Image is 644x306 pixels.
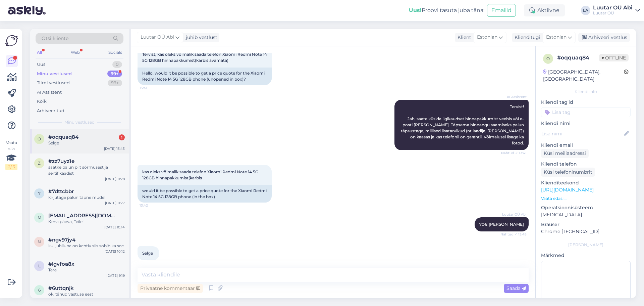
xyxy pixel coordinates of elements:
div: Arhiveeritud [37,107,64,114]
div: Kliendi info [541,89,631,95]
p: Chrome [TECHNICAL_ID] [541,228,631,235]
span: Otsi kliente [42,35,68,42]
span: Nähtud ✓ 13:41 [501,150,527,156]
div: Klienditugi [512,34,540,41]
p: Märkmed [541,252,631,259]
div: [PERSON_NAME] [541,242,631,248]
div: 0 [112,61,122,68]
p: Kliendi email [541,142,631,149]
p: Vaata edasi ... [541,195,631,202]
div: Hello, would it be possible to get a price quote for the Xiaomi Redmi Note 14 5G 128GB phone (uno... [138,68,272,85]
span: Minu vestlused [64,119,95,125]
div: LA [581,6,590,15]
span: o [546,56,550,61]
div: Klient [455,34,471,41]
span: #zz7uyz1e [48,158,74,164]
span: Estonian [546,34,567,41]
div: Minu vestlused [37,71,72,77]
div: 2 / 3 [5,164,17,170]
div: Küsi telefoninumbrit [541,168,595,177]
div: Tere [48,267,125,273]
div: kui juhiluba on kehtiv siis sobib ka see [48,243,125,249]
div: Socials [107,48,123,57]
p: Kliendi nimi [541,120,631,127]
div: Luutar OÜ Abi [593,5,633,10]
p: Operatsioonisüsteem [541,204,631,211]
div: [GEOGRAPHIC_DATA], [GEOGRAPHIC_DATA] [543,69,624,83]
span: o [38,136,41,141]
div: Tiimi vestlused [37,80,70,86]
p: [MEDICAL_DATA] [541,211,631,218]
span: 6 [38,288,41,293]
b: Uus! [409,7,422,13]
div: 99+ [108,80,122,86]
div: Luutar OÜ [593,10,633,16]
span: AI Assistent [501,94,527,99]
span: 13:41 [140,85,165,90]
p: Kliendi tag'id [541,99,631,106]
span: #oqquaq84 [48,134,78,140]
div: [DATE] 17:21 [105,297,125,302]
span: Estonian [477,34,497,41]
span: #7dttcbbr [48,188,74,194]
span: Luutar OÜ Abi [501,212,527,217]
span: #lgvfoa8x [48,261,74,267]
span: 13:43 [140,261,165,266]
span: #ngv97jy4 [48,237,75,243]
span: Saada [506,285,526,291]
div: Aktiivne [524,4,565,16]
div: [DATE] 10:14 [104,225,125,230]
span: Selge [142,251,153,256]
a: [URL][DOMAIN_NAME] [541,187,594,193]
a: Luutar OÜ AbiLuutar OÜ [593,5,640,16]
div: ok. tänud vastuse eest [48,291,125,297]
div: 1 [119,134,125,140]
div: kirjutage palun täpne mudel [48,194,125,201]
div: AI Assistent [37,89,62,96]
span: 70€ [PERSON_NAME] [479,222,524,227]
div: 99+ [107,71,122,77]
button: Emailid [487,4,516,17]
div: [DATE] 10:12 [105,249,125,254]
div: [DATE] 11:28 [105,176,125,181]
div: Vaata siia [5,140,17,170]
div: Web [69,48,81,57]
span: 13:42 [140,203,165,208]
div: Proovi tasuta juba täna: [409,6,484,14]
div: saatke palun pilt sõrmusest ja sertifikaadist [48,164,125,176]
div: Uus [37,61,45,68]
div: Küsi meiliaadressi [541,149,589,158]
div: All [36,48,43,57]
p: Kliendi telefon [541,161,631,168]
span: Nähtud ✓ 13:43 [500,232,527,237]
span: m [38,215,41,220]
div: [DATE] 11:27 [105,201,125,206]
div: Arhiveeri vestlus [578,33,630,42]
div: Selge [48,140,125,146]
p: Brauser [541,221,631,228]
span: kas oleks võimalik saada telefon Xiaomi Redmi Note 14 5G 128GB hinnapakkumist(karbis [142,169,259,180]
div: [DATE] 9:19 [106,273,125,278]
span: martensirelin@gmail.com [48,213,118,219]
input: Lisa nimi [541,130,623,137]
div: Kõik [37,98,47,105]
p: Klienditeekond [541,179,631,186]
span: Tervist! Jah, saate küsida ligikaudset hinnapakkumist veebis või e-posti [PERSON_NAME]. Täpsema h... [401,104,525,145]
img: Askly Logo [5,34,18,47]
span: 7 [38,191,41,196]
span: Luutar OÜ Abi [141,34,174,41]
span: #6uttqnjk [48,285,74,291]
span: l [38,263,41,268]
div: Kena päeva, Teile! [48,219,125,225]
span: z [38,161,41,166]
div: would it be possible to get a price quote for the Xiaomi Redmi Note 14 5G 128GB phone (in the box) [138,185,272,203]
div: # oqquaq84 [557,54,599,62]
div: juhib vestlust [183,34,217,41]
span: n [38,239,41,244]
div: Privaatne kommentaar [138,284,203,293]
div: [DATE] 13:43 [104,146,125,151]
input: Lisa tag [541,107,631,117]
span: Offline [599,54,629,61]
